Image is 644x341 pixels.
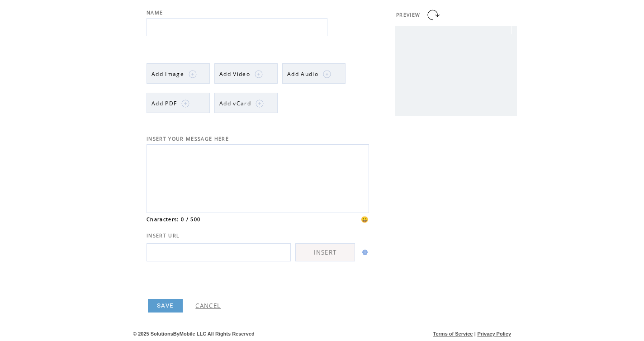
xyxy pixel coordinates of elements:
img: plus.png [255,70,263,78]
span: Add Audio [287,70,318,78]
a: Terms of Service [433,331,473,336]
span: © 2025 SolutionsByMobile LLC All Rights Reserved [133,331,255,336]
a: CANCEL [195,302,221,310]
span: Add Image [152,70,184,78]
span: Add vCard [219,99,251,107]
a: Add PDF [147,93,210,113]
img: plus.png [256,99,264,108]
a: Add Image [147,63,210,84]
a: Privacy Policy [477,331,511,336]
span: 😀 [361,215,369,223]
img: help.gif [360,250,368,255]
span: | [474,331,476,336]
a: Add Video [214,63,278,84]
a: Add vCard [214,93,278,113]
span: NAME [147,9,163,16]
a: SAVE [148,299,183,313]
span: Add Video [219,70,250,78]
span: INSERT YOUR MESSAGE HERE [147,136,229,142]
span: Add PDF [152,99,177,107]
img: plus.png [181,99,189,108]
img: plus.png [189,70,197,78]
img: plus.png [323,70,331,78]
a: INSERT [295,243,355,261]
a: Add Audio [282,63,346,84]
span: PREVIEW [396,12,420,18]
span: Characters: 0 / 500 [147,216,200,223]
span: INSERT URL [147,232,180,239]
